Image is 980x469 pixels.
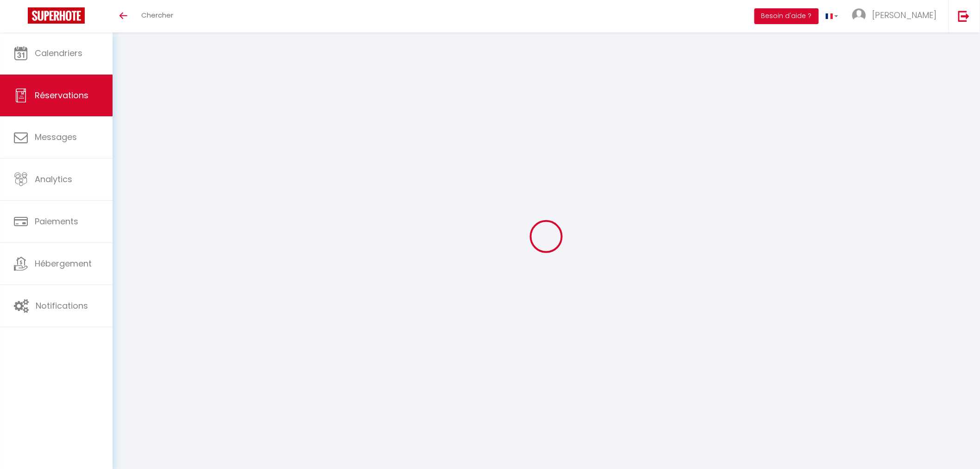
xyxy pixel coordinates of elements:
img: logout [958,10,970,22]
span: Notifications [36,300,88,311]
img: ... [852,8,866,22]
span: Messages [35,131,77,143]
span: Paiements [35,215,78,227]
span: [PERSON_NAME] [872,9,937,21]
button: Besoin d'aide ? [754,8,819,24]
span: Réservations [35,89,88,101]
span: Analytics [35,173,72,185]
button: Ouvrir le widget de chat LiveChat [7,4,35,32]
span: Calendriers [35,47,82,59]
img: Super Booking [28,7,85,24]
span: Chercher [141,10,173,20]
span: Hébergement [35,258,92,269]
